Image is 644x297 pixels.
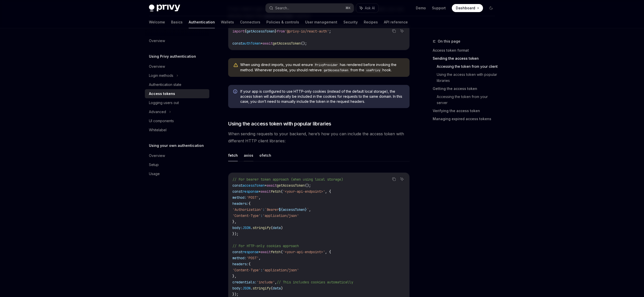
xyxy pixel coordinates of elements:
[259,250,261,254] span: =
[149,127,167,133] div: Whitelabel
[145,151,209,160] a: Overview
[232,183,243,188] span: const
[232,201,249,206] span: headers:
[244,149,253,161] button: axios
[301,41,307,46] span: ();
[149,162,159,168] div: Setup
[281,189,283,194] span: (
[433,107,499,115] a: Verifying the access token
[243,225,251,230] span: JSON
[228,130,410,144] span: When sending requests to your backend, here’s how you can include the access token with different...
[228,120,331,127] span: Using the access token with popular libraries
[273,286,281,290] span: data
[232,250,243,254] span: const
[281,286,283,290] span: )
[145,98,209,107] a: Logging users out
[149,63,165,70] div: Overview
[149,143,204,149] h5: Using your own authentication
[149,73,173,79] div: Login methods
[309,207,311,212] span: ,
[243,183,265,188] span: accessToken
[365,6,375,11] span: Ask AI
[228,149,238,161] button: fetch
[243,286,251,290] span: JSON
[266,16,299,28] a: Policies & controls
[271,189,281,194] span: fetch
[275,280,277,284] span: ,
[232,274,236,278] span: },
[149,171,160,177] div: Usage
[271,286,273,290] span: (
[433,85,499,93] a: Getting the access token
[305,16,337,28] a: User management
[275,29,277,34] span: }
[149,5,180,12] img: dark logo
[257,280,275,284] span: 'include'
[243,41,261,46] span: authToken
[345,6,351,10] span: ⌘ K
[277,183,305,188] span: getAccessToken
[283,189,325,194] span: '<your-api-endpoint>'
[233,63,238,68] svg: Warning
[232,225,243,230] span: body:
[249,262,251,266] span: {
[283,250,325,254] span: '<your-api-endpoint>'
[437,62,499,71] a: Accessing the token from your client
[149,16,165,28] a: Welcome
[145,36,209,45] a: Overview
[325,250,331,254] span: , {
[343,16,358,28] a: Security
[233,89,238,94] svg: Info
[305,183,311,188] span: ();
[171,16,183,28] a: Basics
[313,62,340,68] code: PrivyProvider
[273,225,281,230] span: data
[456,6,475,11] span: Dashboard
[259,149,271,161] button: ofetch
[232,213,261,218] span: 'Content-Type'
[399,28,405,34] button: Ask AI
[267,183,277,188] span: await
[279,207,283,212] span: ${
[364,68,382,73] code: usePrivy
[149,109,166,115] div: Advanced
[399,176,405,182] button: Ask AI
[232,232,238,236] span: });
[433,54,499,62] a: Sending the access token
[232,207,263,212] span: 'Authorization'
[416,6,426,11] a: Demo
[247,195,259,200] span: 'POST'
[232,219,236,224] span: },
[438,38,460,44] span: On this page
[265,207,279,212] span: `Bearer
[271,250,281,254] span: fetch
[329,29,331,34] span: ;
[240,62,405,73] span: When using direct imports, you must ensure has rendered before invoking the method. Whenever poss...
[437,93,499,107] a: Accessing the token from your server
[240,89,405,104] span: If your app is configured to use HTTP-only cookies (instead of the default local storage), the ac...
[245,29,247,34] span: {
[247,256,259,260] span: 'POST'
[243,250,259,254] span: response
[277,29,285,34] span: from
[259,195,261,200] span: ,
[232,256,247,260] span: method:
[263,41,273,46] span: await
[253,225,271,230] span: stringify
[325,189,331,194] span: , {
[145,116,209,125] a: UI components
[251,286,253,290] span: .
[149,91,175,97] div: Access tokens
[149,153,165,159] div: Overview
[261,250,271,254] span: await
[149,82,181,88] div: Authentication state
[145,89,209,98] a: Access tokens
[251,225,253,230] span: .
[263,268,299,272] span: 'application/json'
[232,262,249,266] span: headers:
[232,286,243,290] span: body:
[240,16,260,28] a: Connectors
[265,183,267,188] span: =
[145,62,209,71] a: Overview
[221,16,234,28] a: Wallets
